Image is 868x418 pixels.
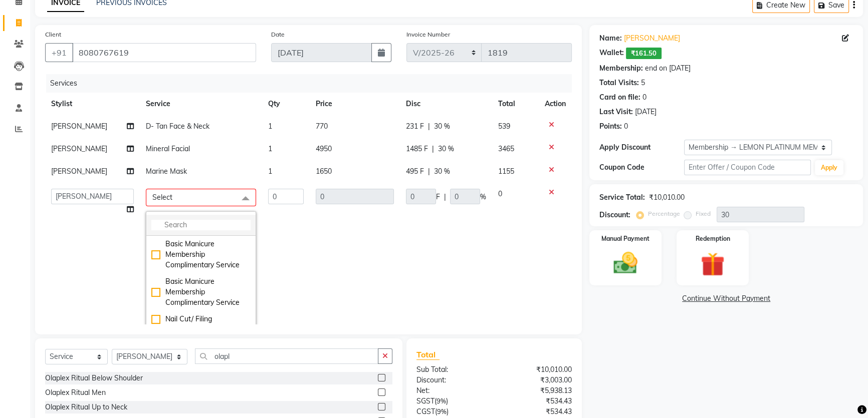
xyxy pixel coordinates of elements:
div: Last Visit: [599,107,633,117]
span: [PERSON_NAME] [51,167,107,176]
div: 0 [642,92,646,103]
span: 9% [437,397,446,405]
div: Discount: [599,210,630,220]
div: Membership: [599,63,643,74]
button: Apply [815,160,843,175]
th: Action [539,93,572,115]
div: 5 [641,78,645,88]
button: +91 [45,43,73,62]
th: Disc [400,93,492,115]
span: | [444,192,446,202]
div: ₹534.43 [494,396,579,406]
th: Total [492,93,539,115]
th: Price [310,93,400,115]
div: Olaplex Ritual Below Shoulder [45,373,143,383]
div: [DATE] [635,107,657,117]
div: Olaplex Ritual Up to Neck [45,402,127,412]
div: ( ) [409,396,494,406]
div: Net: [409,385,494,396]
div: Services [46,74,579,93]
span: 30 % [434,166,450,177]
input: Enter Offer / Coupon Code [684,160,811,175]
div: Service Total: [599,192,645,203]
input: multiselect-search [151,220,251,230]
div: Nail Cut/ Filing [151,314,251,324]
span: CGST [416,407,435,416]
label: Fixed [696,209,711,218]
span: 539 [498,122,510,131]
div: Name: [599,33,622,44]
span: D- Tan Face & Neck [146,122,209,131]
span: 231 F [406,121,424,132]
span: 30 % [434,121,450,132]
div: ( ) [409,406,494,417]
span: 1 [268,144,272,153]
div: Discount: [409,375,494,385]
span: ₹161.50 [626,48,662,59]
div: ₹3,003.00 [494,375,579,385]
div: ₹5,938.13 [494,385,579,396]
div: ₹534.43 [494,406,579,417]
div: Coupon Code [599,162,684,173]
div: Olaplex Ritual Men [45,387,106,398]
span: [PERSON_NAME] [51,144,107,153]
span: 1155 [498,167,514,176]
label: Manual Payment [601,234,649,243]
th: Service [140,93,262,115]
div: Total Visits: [599,78,639,88]
th: Qty [262,93,310,115]
div: ₹10,010.00 [494,364,579,375]
span: Mineral Facial [146,144,190,153]
span: Select [152,193,172,202]
input: Search by Name/Mobile/Email/Code [72,43,256,62]
input: Search or Scan [195,348,378,364]
span: 30 % [438,144,454,154]
span: 1650 [316,167,332,176]
div: 0 [624,121,628,132]
div: Sub Total: [409,364,494,375]
div: end on [DATE] [645,63,691,74]
label: Redemption [696,234,730,243]
div: Apply Discount [599,142,684,153]
span: [PERSON_NAME] [51,122,107,131]
span: 4950 [316,144,332,153]
span: | [432,144,434,154]
a: [PERSON_NAME] [624,33,680,44]
span: 1485 F [406,144,428,154]
div: Basic Manicure Membership Complimentary Service [151,239,251,270]
span: | [428,121,430,132]
div: Points: [599,121,622,132]
label: Date [271,30,285,39]
span: SGST [416,396,435,405]
img: _cash.svg [606,249,645,277]
span: 1 [268,167,272,176]
label: Percentage [648,209,680,218]
span: 770 [316,122,328,131]
span: F [436,192,440,202]
span: 495 F [406,166,424,177]
span: 0 [498,189,502,198]
div: Basic Manicure Membership Complimentary Service [151,276,251,308]
div: ₹10,010.00 [649,192,685,203]
label: Client [45,30,61,39]
th: Stylist [45,93,140,115]
span: Total [416,349,440,360]
img: _gift.svg [693,249,732,279]
div: Card on file: [599,92,640,103]
span: % [480,192,486,202]
span: Marine Mask [146,167,187,176]
span: | [428,166,430,177]
span: 9% [437,407,447,415]
span: 1 [268,122,272,131]
label: Invoice Number [406,30,450,39]
a: Continue Without Payment [591,293,861,304]
span: 3465 [498,144,514,153]
div: Wallet: [599,48,624,59]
